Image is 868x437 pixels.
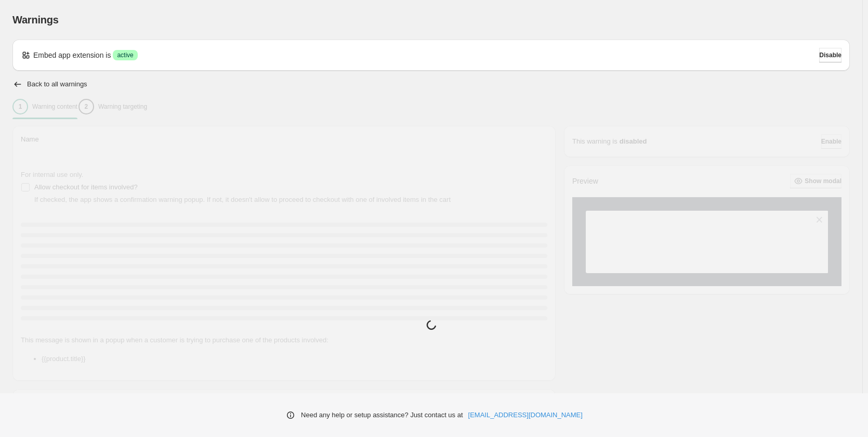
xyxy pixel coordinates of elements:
span: Warnings [12,14,59,25]
button: Disable [819,48,841,62]
a: [EMAIL_ADDRESS][DOMAIN_NAME] [468,410,583,420]
span: Disable [819,51,841,59]
p: Embed app extension is [33,50,111,60]
h2: Back to all warnings [27,80,87,88]
span: active [117,51,133,59]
